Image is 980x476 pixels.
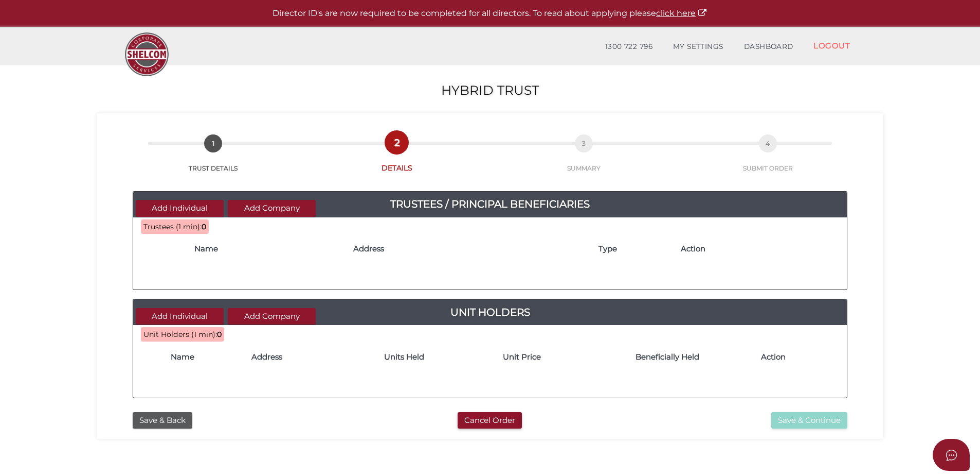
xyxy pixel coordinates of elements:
button: Open asap [933,439,970,471]
a: 4SUBMIT ORDER [678,146,858,173]
button: Add Individual [136,200,224,217]
p: Director ID's are now required to be completed for all directors. To read about applying please [26,8,954,20]
a: 2DETAILS [304,145,489,173]
span: Trustees (1 min): [143,222,202,231]
button: Add Company [228,308,316,325]
button: Add Individual [136,308,224,325]
a: click here [656,8,707,18]
h4: Beneficially Held [585,353,751,362]
span: 2 [388,133,406,151]
a: MY SETTINGS [663,37,734,57]
a: Unit Holders [133,304,847,320]
a: 1TRUST DETAILS [122,146,304,173]
span: 1 [204,134,222,152]
a: DASHBOARD [734,37,804,57]
span: 3 [575,134,593,152]
h4: Name [171,353,241,362]
h4: Name [194,245,343,253]
span: 4 [759,134,777,152]
button: Save & Back [133,412,192,429]
a: Trustees / Principal Beneficiaries [133,196,847,212]
h4: Action [761,353,834,362]
button: Save & Continue [771,412,847,429]
button: Add Company [228,200,316,217]
h4: Action [681,245,834,253]
a: 3SUMMARY [490,146,678,173]
h4: Unit Price [469,353,574,362]
b: 0 [202,222,206,231]
h4: Address [251,353,339,362]
h4: Type [546,245,670,253]
a: LOGOUT [803,35,860,56]
span: Unit Holders (1 min): [143,330,217,339]
h4: Address [353,245,536,253]
b: 0 [217,330,222,339]
button: Cancel Order [458,412,522,429]
a: 1300 722 796 [595,37,663,57]
h4: Units Held [349,353,459,362]
img: Logo [120,27,174,81]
